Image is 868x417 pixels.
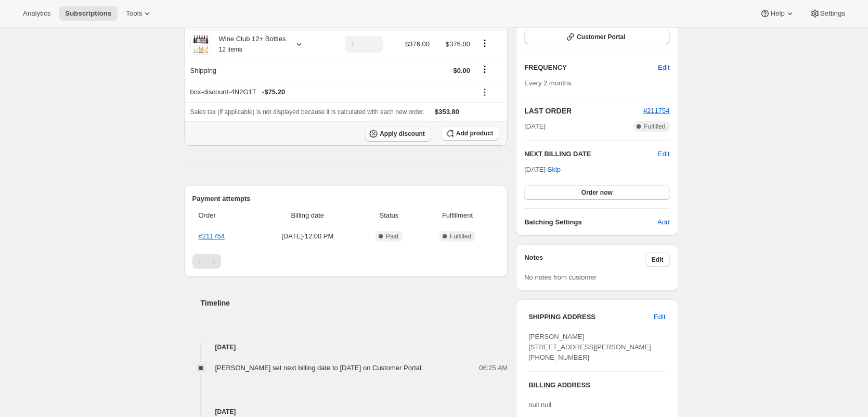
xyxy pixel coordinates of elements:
[479,363,508,373] span: 06:25 AM
[644,122,665,131] span: Fulfilled
[190,108,425,116] span: Sales tax (if applicable) is not displayed because it is calculated with each new order.
[804,6,851,21] button: Settings
[524,149,658,159] h2: NEXT BILLING DATE
[215,364,423,372] span: [PERSON_NAME] set next billing date to [DATE] on Customer Portal.
[17,6,57,21] button: Analytics
[524,30,669,44] button: Customer Portal
[362,210,416,221] span: Status
[581,188,613,197] span: Order now
[23,9,50,18] span: Analytics
[446,40,470,48] span: $376.00
[658,149,669,159] button: Edit
[219,46,242,53] small: 12 items
[657,217,669,228] span: Add
[524,185,669,200] button: Order now
[456,129,493,137] span: Add product
[211,34,286,55] div: Wine Club 12+ Bottles
[192,194,500,204] h2: Payment attempts
[645,252,670,267] button: Edit
[524,273,597,281] span: No notes from customer
[647,309,671,325] button: Edit
[524,79,571,87] span: Every 2 months
[820,9,845,18] span: Settings
[120,6,159,21] button: Tools
[770,9,784,18] span: Help
[651,214,676,231] button: Add
[528,333,651,361] span: [PERSON_NAME] [STREET_ADDRESS][PERSON_NAME] [PHONE_NUMBER]
[386,232,398,241] span: Paid
[192,204,256,227] th: Order
[524,62,658,73] h2: FREQUENCY
[65,9,111,18] span: Subscriptions
[476,37,493,49] button: Product actions
[422,210,493,221] span: Fulfillment
[548,165,561,175] span: Skip
[524,121,546,132] span: [DATE]
[643,107,670,115] a: #211754
[524,217,657,228] h6: Batching Settings
[192,254,500,269] nav: Pagination
[541,161,567,178] button: Skip
[652,59,676,76] button: Edit
[654,312,665,322] span: Edit
[435,108,459,116] span: $353.80
[524,252,645,267] h3: Notes
[380,130,425,138] span: Apply discount
[59,6,118,21] button: Subscriptions
[528,380,665,390] h3: BILLING ADDRESS
[262,87,285,97] span: - $75.20
[754,6,801,21] button: Help
[405,40,430,48] span: $376.00
[643,106,670,116] button: #211754
[184,59,328,82] th: Shipping
[259,231,357,242] span: [DATE] · 12:00 PM
[528,401,551,409] span: null null
[199,232,225,240] a: #211754
[524,166,561,173] span: [DATE] ·
[126,9,142,18] span: Tools
[184,342,508,352] h4: [DATE]
[201,298,508,308] h2: Timeline
[442,126,499,141] button: Add product
[190,87,471,97] div: box-discount-4N2G1T
[476,64,493,75] button: Shipping actions
[450,232,471,241] span: Fulfilled
[658,62,669,73] span: Edit
[365,126,431,142] button: Apply discount
[652,256,664,264] span: Edit
[528,312,654,322] h3: SHIPPING ADDRESS
[524,106,643,116] h2: LAST ORDER
[577,33,625,41] span: Customer Portal
[259,210,357,221] span: Billing date
[184,407,508,417] h4: [DATE]
[453,67,470,74] span: $0.00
